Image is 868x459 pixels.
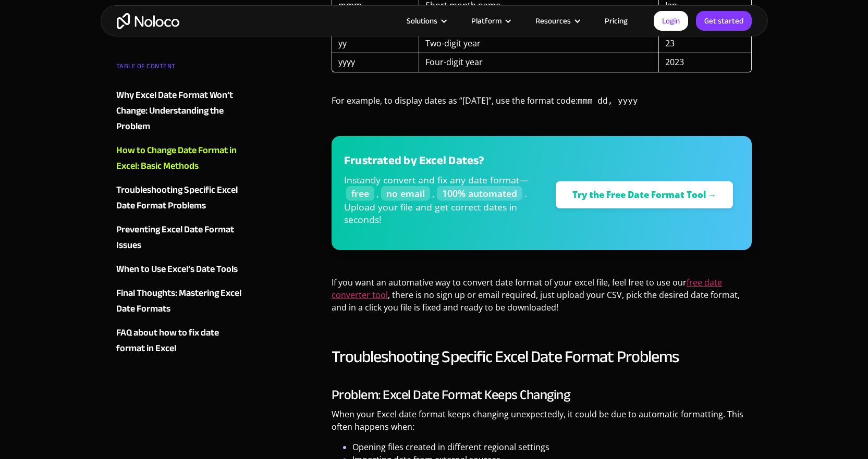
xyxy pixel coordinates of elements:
a: Why Excel Date Format Won’t Change: Understanding the Problem [116,88,242,134]
a: Get started [696,11,752,31]
td: Four-digit year [419,53,658,72]
h3: Frustrated by Excel Dates? [344,153,537,168]
p: Instantly convert and fix any date format— , , . Upload your file and get correct dates in seconds! [344,173,537,233]
a: Preventing Excel Date Format Issues [116,222,242,253]
a: When to Use Excel’s Date Tools [116,262,242,277]
div: When to Use Excel’s Date Tools [116,262,238,277]
code: mmm dd, yyyy [578,96,638,106]
td: 23 [658,34,752,53]
div: Solutions [407,14,437,28]
h2: Troubleshooting Specific Excel Date Format Problems [332,346,752,367]
a: How to Change Date Format in Excel: Basic Methods [116,143,242,174]
a: Login [654,11,688,31]
a: Try the Free Date Format Tool → [556,181,733,208]
span: no email [381,186,430,201]
span: free [346,186,374,201]
td: 2023 [658,53,752,72]
li: Opening files created in different regional settings [352,441,752,453]
td: yyyy [332,53,419,72]
a: home [117,13,179,29]
p: For example, to display dates as “[DATE]”, use the format code: [332,94,752,115]
p: When your Excel date format keeps changing unexpectedly, it could be due to automatic formatting.... [332,408,752,441]
h3: Problem: Excel Date Format Keeps Changing [332,387,752,403]
a: Troubleshooting Specific Excel Date Format Problems [116,182,242,214]
div: Platform [471,14,502,28]
a: free date converter tool [332,277,722,301]
td: Two-digit year [419,34,658,53]
a: Final Thoughts: Mastering Excel Date Formats [116,286,242,317]
a: Pricing [592,14,641,28]
div: Resources [522,14,592,28]
div: Platform [458,14,522,28]
a: FAQ about how to fix date format in Excel [116,325,242,356]
div: TABLE OF CONTENT [116,58,242,79]
div: Solutions [394,14,458,28]
span: 100% automated [437,186,522,201]
p: If you want an automative way to convert date format of your excel file, feel free to use our , t... [332,276,752,321]
div: Resources [535,14,571,28]
td: yy [332,34,419,53]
